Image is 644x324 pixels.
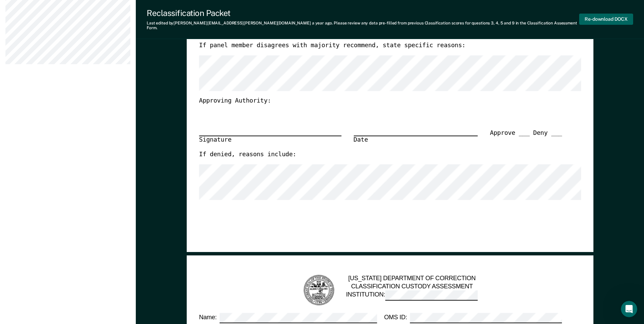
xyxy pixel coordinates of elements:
span: a year ago [312,21,332,25]
label: INSTITUTION: [346,290,478,301]
iframe: Intercom live chat [621,301,637,317]
div: Approve ___ Deny ___ [490,129,562,150]
button: Re-download DOCX [579,14,633,25]
div: Approving Authority: [199,97,562,105]
div: Reclassification Packet [147,8,579,18]
div: Last edited by [PERSON_NAME][EMAIL_ADDRESS][PERSON_NAME][DOMAIN_NAME] . Please review any data pr... [147,21,579,31]
label: OMS ID: [384,313,562,323]
input: Name: [220,313,377,323]
label: If denied, reasons include: [199,150,296,159]
label: If panel member disagrees with majority recommend, state specific reasons: [199,42,465,50]
div: Date [353,136,478,145]
input: INSTITUTION: [385,290,478,301]
input: OMS ID: [410,313,562,323]
div: Signature [199,136,341,145]
label: Name: [199,313,377,323]
img: TN Seal [302,274,335,307]
div: [US_STATE] DEPARTMENT OF CORRECTION CLASSIFICATION CUSTODY ASSESSMENT [346,274,478,306]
